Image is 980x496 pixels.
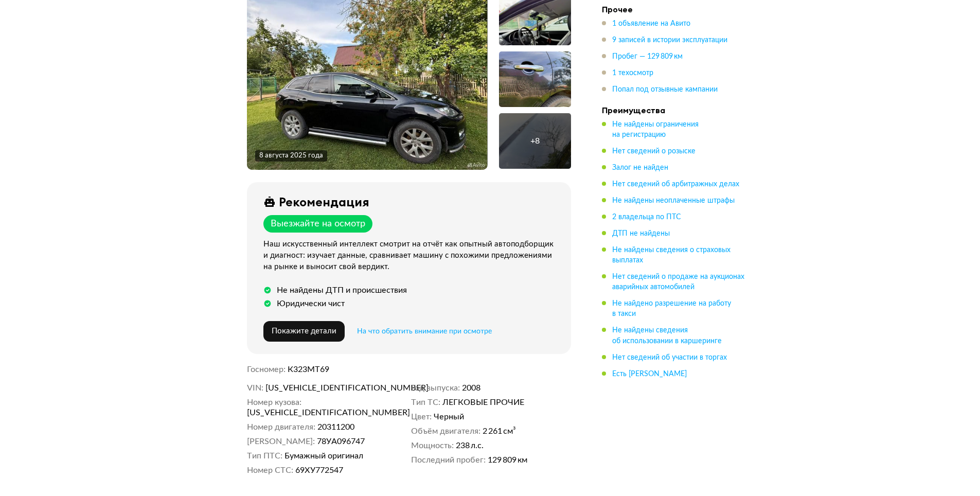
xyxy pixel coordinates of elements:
span: Не найдено разрешение на работу в такси [612,300,731,317]
span: Залог не найден [612,164,668,171]
span: 2 владельца по ПТС [612,214,681,221]
span: 1 объявление на Авито [612,20,690,27]
div: 8 августа 2025 года [259,151,323,161]
span: [US_VEHICLE_IDENTIFICATION_NUMBER] [265,383,384,393]
span: 2008 [462,383,480,393]
span: 129 809 км [488,455,527,465]
div: Выезжайте на осмотр [271,218,365,229]
div: Рекомендация [279,194,369,209]
span: Нет сведений об арбитражных делах [612,181,739,188]
div: Не найдены ДТП и происшествия [277,285,407,295]
span: ЛЕГКОВЫЕ ПРОЧИЕ [442,397,524,408]
dt: Тип ПТС [247,451,282,461]
h4: Прочее [602,4,746,14]
span: Черный [434,412,464,422]
dt: Объём двигателя [411,426,480,436]
span: 1 техосмотр [612,69,653,77]
span: Не найдены сведения о страховых выплатах [612,246,730,264]
span: ДТП не найдены [612,230,670,237]
span: 9 записей в истории эксплуатации [612,37,727,44]
span: Бумажный оригинал [284,451,363,461]
span: Покажите детали [272,327,336,335]
dt: Номер кузова [247,397,301,408]
span: Нет сведений об участии в торгах [612,353,727,361]
span: Нет сведений о розыске [612,148,696,155]
dt: Номер двигателя [247,422,315,432]
span: Пробег — 129 809 км [612,53,683,60]
span: 238 л.с. [456,440,484,451]
span: На что обратить внимание при осмотре [357,328,492,335]
div: Юридически чист [277,298,345,309]
dt: Последний пробег [411,455,486,465]
span: Нет сведений о продаже на аукционах аварийных автомобилей [612,273,744,291]
button: Покажите детали [263,321,345,342]
span: Не найдены сведения об использовании в каршеринге [612,327,722,344]
dt: Год выпуска [411,383,460,393]
dt: Госномер [247,364,286,375]
span: [US_VEHICLE_IDENTIFICATION_NUMBER] [247,408,365,418]
dt: Тип ТС [411,397,440,408]
dt: Мощность [411,440,454,451]
span: 20311200 [317,422,354,432]
span: Попал под отзывные кампании [612,86,718,93]
span: 69ХУ772547 [295,465,343,475]
div: + 8 [530,136,540,146]
span: 78УА096747 [317,436,365,447]
dt: Номер СТС [247,465,293,475]
div: Наш искусственный интеллект смотрит на отчёт как опытный автоподборщик и диагност: изучает данные... [263,239,559,273]
dt: VIN [247,383,263,393]
h4: Преимущества [602,105,746,115]
span: Есть [PERSON_NAME] [612,370,687,377]
span: 2 261 см³ [483,426,516,436]
span: Не найдены неоплаченные штрафы [612,197,735,204]
span: Не найдены ограничения на регистрацию [612,121,699,138]
dt: [PERSON_NAME] [247,436,315,447]
dt: Цвет [411,412,432,422]
span: К323МТ69 [288,365,329,374]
